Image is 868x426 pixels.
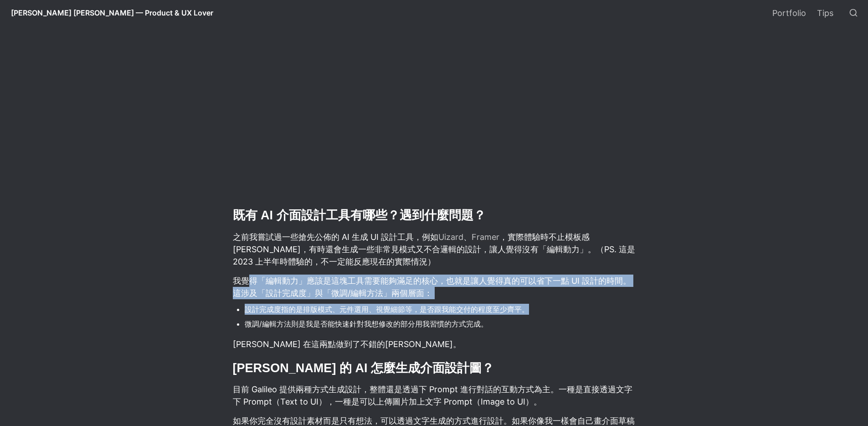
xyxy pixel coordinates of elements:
[232,273,637,301] p: 我覺得「編輯動力」應該是這塊工具需要能夠滿足的核心，也就是讓人覺得真的可以省下一點 UI 設計的時間。這涉及「設計完成度」與「微調/編輯方法」兩個層面：
[232,359,637,378] h2: [PERSON_NAME] 的 AI 怎麼生成介面設計圖？
[232,206,637,225] h2: 既有 AI 介面設計工具有哪些？遇到什麼問題？
[245,317,637,331] li: 微調/編輯方法則是我是否能快速針對我想修改的部分用我習慣的方式完成。
[245,302,637,316] li: 設計完成度指的是排版模式、元件選用、視覺細節等，是否跟我能交付的程度至少齊平。
[438,232,463,242] a: Uizard
[11,8,213,17] span: [PERSON_NAME] [PERSON_NAME] — Product & UX Lover
[232,229,637,269] p: 之前我嘗試過一些搶先公佈的 AI 生成 UI 設計工具，例如 、 ，實際體驗時不止模板感[PERSON_NAME]，有時還會生成一些非常見模式又不合邏輯的設計，讓人覺得沒有「編輯動力」。（PS....
[232,337,637,352] p: [PERSON_NAME] 在這兩點做到了不錯的[PERSON_NAME]。
[472,232,499,242] a: Framer
[232,382,637,409] p: 目前 Galileo 提供兩種方式生成設計，整體還是透過下 Prompt 進行對話的互動方式為主。一種是直接透過文字下 Prompt（Text to UI），一種是可以上傳圖片加上文字 Prom...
